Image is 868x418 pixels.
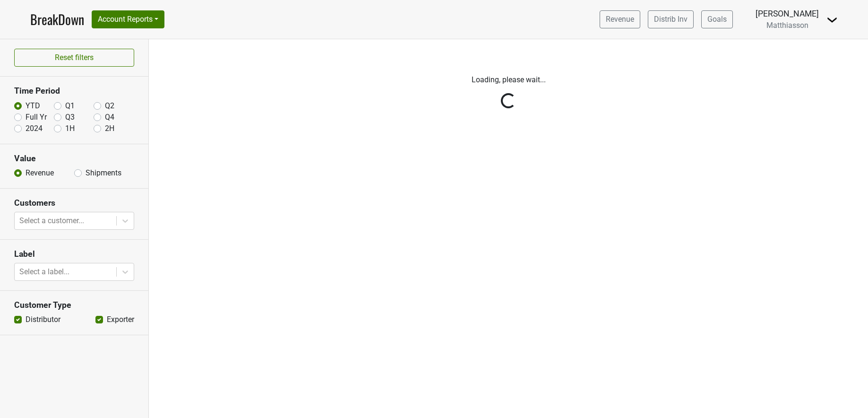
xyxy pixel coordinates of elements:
[701,10,733,28] a: Goals
[766,21,808,30] span: Matthiasson
[648,10,694,28] a: Distrib Inv
[92,10,164,28] button: Account Reports
[30,9,84,29] a: BreakDown
[756,8,819,20] div: [PERSON_NAME]
[600,10,640,28] a: Revenue
[246,74,771,86] p: Loading, please wait...
[826,14,838,26] img: Dropdown Menu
